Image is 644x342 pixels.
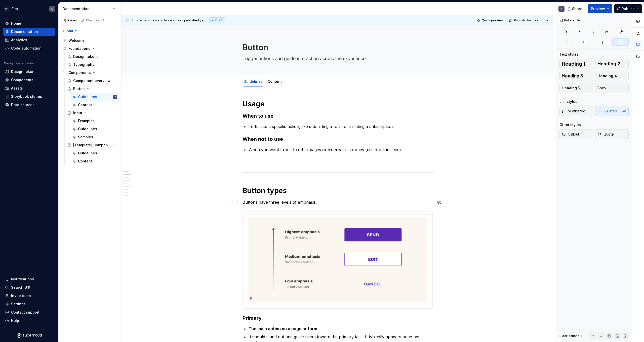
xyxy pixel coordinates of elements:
[622,6,635,11] span: Publish
[3,283,55,291] button: Search ⌘K
[70,125,119,133] a: Guidelines
[562,109,585,114] span: Numbered
[65,141,119,149] a: [Template] Component name
[60,36,119,165] div: Page tree
[3,76,55,84] a: Components
[514,18,538,22] span: Publish changes
[562,61,585,66] span: Heading 1
[249,326,433,332] p: .
[11,37,27,42] div: Analytics
[73,86,85,91] div: Button
[11,77,33,82] div: Components
[588,4,612,13] button: Preview
[249,326,317,331] strong: The main action on a page or form
[3,93,55,101] a: Storybook stories
[268,79,282,83] a: Content
[266,76,284,87] div: Content
[11,302,26,307] div: Settings
[11,102,34,107] div: Data sources
[559,99,577,104] div: List styles
[508,17,541,24] button: Publish changes
[73,78,111,83] div: Component overview
[559,334,579,338] div: Block actions
[3,317,55,325] button: Help
[559,129,593,139] button: Callout
[11,86,23,91] div: Assets
[242,41,432,54] textarea: Button
[475,17,506,24] button: Quick preview
[60,36,119,45] a: Welcome!
[132,18,205,22] span: This page is new and has not been published yet.
[591,6,605,11] span: Preview
[12,6,19,11] div: Flex
[78,118,95,123] div: Examples
[572,6,582,11] span: Share
[562,132,579,137] span: Callout
[559,332,584,339] div: Block actions
[68,70,91,75] div: Components
[100,18,104,22] span: 11
[4,61,34,65] div: Design system data
[559,52,579,57] div: Text styles
[11,293,31,298] div: Invite team
[1,3,57,14] button: BFFlexN
[78,159,92,164] div: Content
[3,19,55,27] a: Home
[482,18,503,22] span: Quick preview
[78,102,92,107] div: Content
[70,133,119,141] a: Samples
[3,68,55,76] a: Design tokens
[11,285,30,290] div: Search ⌘K
[243,199,433,205] p: Buttons have three levels of emphasis.
[215,18,223,22] span: Draft
[65,61,119,69] a: Typography
[78,135,93,140] div: Samples
[243,136,433,143] h3: When not to use
[73,54,99,59] div: Design tokens
[70,157,119,165] a: Content
[17,333,42,338] svg: Supernova Logo
[3,101,55,109] a: Data sources
[243,112,433,119] h3: When to use
[3,36,55,44] a: Analytics
[597,132,614,137] span: Quote
[70,93,119,101] a: GuidelinesN
[3,84,55,92] a: Assets
[559,83,593,93] button: Heading 5
[243,99,433,108] h1: Usage
[243,315,433,322] h3: Primary
[3,308,55,316] button: Contact support
[63,6,110,11] div: Documentation
[78,126,97,132] div: Guidelines
[65,85,119,93] a: Button
[595,83,629,93] button: Body
[562,73,583,78] span: Heading 3
[73,143,111,148] div: [Template] Component name
[242,55,432,63] textarea: Trigger actions and guide interaction across the experience.
[242,76,265,87] div: Guidelines
[51,7,53,11] div: N
[60,45,119,53] div: Foundations
[595,59,629,69] button: Heading 2
[11,21,21,26] div: Home
[249,147,433,153] p: When you want to link to other pages or external resources (use a link instead).
[78,151,97,156] div: Guidelines
[3,28,55,36] a: Documentation
[78,94,97,99] div: Guidelines
[597,61,620,66] span: Heading 2
[243,186,433,195] h1: Button types
[65,77,119,85] a: Component overview
[60,27,79,34] button: Add
[559,122,581,127] div: Other styles
[3,44,55,52] a: Code automation
[60,69,119,77] div: Components
[249,123,433,130] p: To Initiate a specific action, like submitting a form or initiating a subscription.
[70,149,119,157] a: Guidelines
[11,310,39,315] div: Contact support
[4,6,10,12] div: BF
[3,275,55,283] button: Notifications
[11,94,42,99] div: Storybook stories
[11,69,36,74] div: Design tokens
[595,71,629,81] button: Heading 4
[559,106,593,116] button: Numbered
